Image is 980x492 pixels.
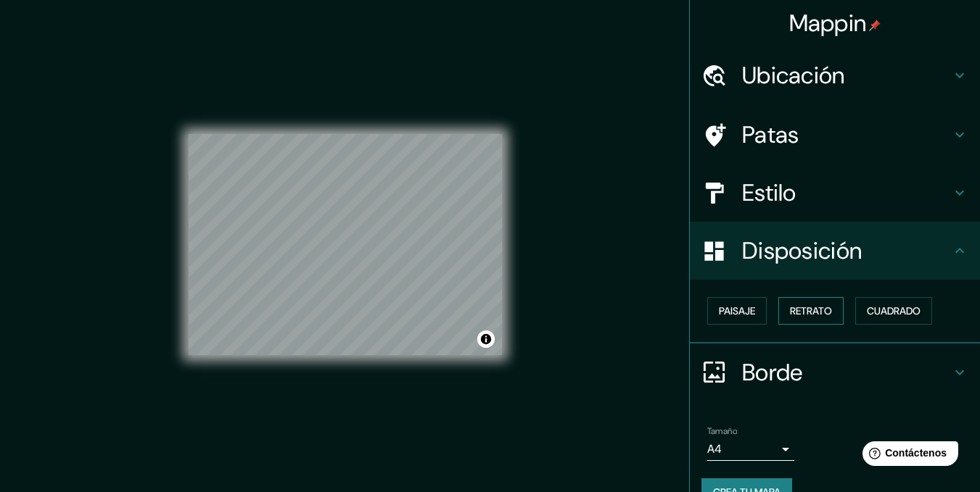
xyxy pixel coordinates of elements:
font: Ubicación [742,60,845,91]
canvas: Mapa [189,134,502,355]
font: Paisaje [719,304,755,317]
font: Estilo [742,178,796,208]
div: Estilo [690,164,980,222]
img: pin-icon.png [869,20,881,31]
font: A4 [707,441,722,456]
button: Paisaje [707,297,767,325]
font: Mappin [789,8,867,38]
button: Cuadrado [855,297,932,325]
font: Patas [742,120,799,150]
div: Disposición [690,222,980,280]
button: Activar o desactivar atribución [477,330,495,348]
font: Retrato [790,304,832,317]
div: Patas [690,106,980,164]
div: A4 [707,438,794,461]
div: Borde [690,343,980,401]
button: Retrato [778,297,844,325]
font: Borde [742,357,803,388]
div: Ubicación [690,46,980,104]
font: Cuadrado [867,304,921,317]
font: Tamaño [707,425,737,437]
iframe: Lanzador de widgets de ayuda [851,435,964,476]
font: Disposición [742,235,862,266]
